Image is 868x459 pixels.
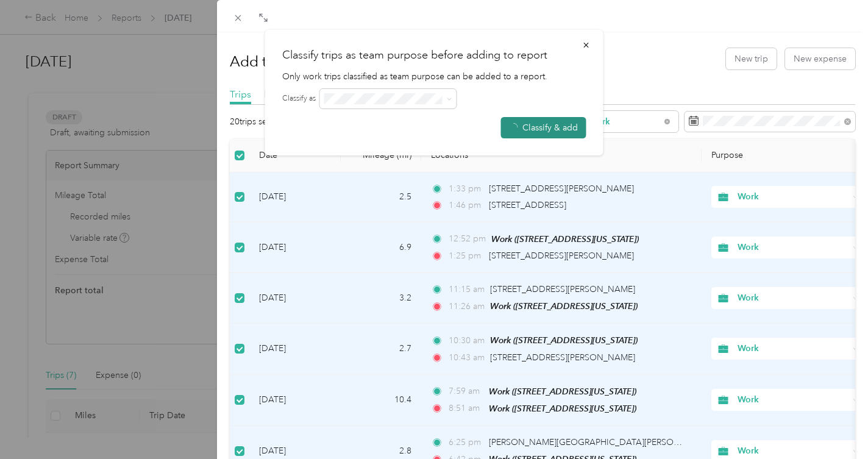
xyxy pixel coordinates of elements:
[490,284,635,294] span: [STREET_ADDRESS][PERSON_NAME]
[449,249,483,263] span: 1:25 pm
[489,251,634,261] span: [STREET_ADDRESS][PERSON_NAME]
[489,200,566,210] span: [STREET_ADDRESS]
[249,173,341,222] td: [DATE]
[249,222,341,273] td: [DATE]
[491,234,639,244] span: Work ([STREET_ADDRESS][US_STATE])
[490,335,638,345] span: Work ([STREET_ADDRESS][US_STATE])
[249,375,341,426] td: [DATE]
[249,273,341,324] td: [DATE]
[449,300,485,313] span: 11:26 am
[489,386,636,396] span: Work ([STREET_ADDRESS][US_STATE])
[738,190,849,204] span: Work
[449,334,485,347] span: 10:30 am
[230,47,322,76] h1: Add to [DATE]
[421,139,702,173] th: Locations
[449,199,483,212] span: 1:46 pm
[449,436,483,449] span: 6:25 pm
[282,47,586,63] h2: Classify trips as team purpose before adding to report
[449,351,485,365] span: 10:43 am
[282,70,586,83] p: Only work trips classified as team purpose can be added to a report.
[489,404,636,413] span: Work ([STREET_ADDRESS][US_STATE])
[490,352,635,363] span: [STREET_ADDRESS][PERSON_NAME]
[800,391,868,459] iframe: Everlance-gr Chat Button Frame
[341,139,421,173] th: Mileage (mi)
[489,183,634,194] span: [STREET_ADDRESS][PERSON_NAME]
[501,117,586,138] button: Classify & add
[341,222,421,273] td: 6.9
[341,273,421,324] td: 3.2
[449,182,483,196] span: 1:33 pm
[230,115,291,128] p: 20 trips selected
[282,93,316,104] label: Classify as
[449,385,483,398] span: 7:59 am
[449,283,485,296] span: 11:15 am
[490,301,638,311] span: Work ([STREET_ADDRESS][US_STATE])
[449,402,483,415] span: 8:51 am
[264,88,305,100] span: Expenses
[738,444,849,458] span: Work
[230,88,251,100] span: Trips
[341,375,421,426] td: 10.4
[738,241,849,254] span: Work
[738,393,849,407] span: Work
[449,232,486,246] span: 12:52 pm
[738,291,849,305] span: Work
[341,173,421,222] td: 2.5
[249,324,341,374] td: [DATE]
[738,342,849,355] span: Work
[249,139,341,173] th: Date
[785,48,855,69] button: New expense
[341,324,421,374] td: 2.7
